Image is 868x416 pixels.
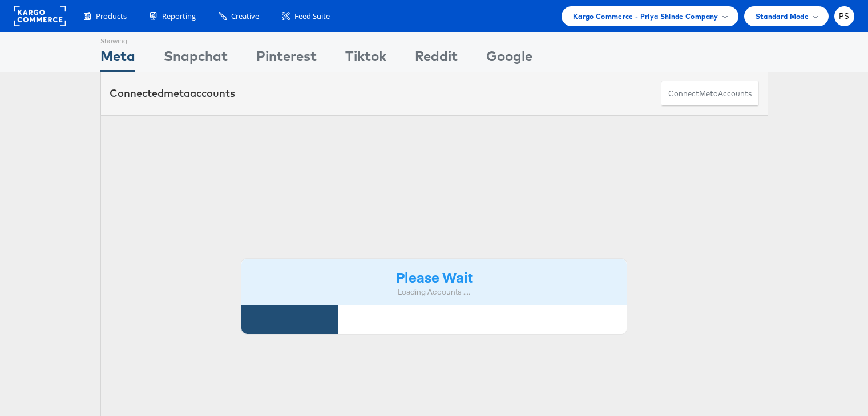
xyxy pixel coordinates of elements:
span: Feed Suite [294,11,330,22]
span: meta [164,87,190,100]
div: Meta [100,46,135,72]
span: Standard Mode [756,10,809,22]
div: Reddit [415,46,458,72]
button: ConnectmetaAccounts [661,81,759,107]
div: Pinterest [256,46,317,72]
span: PS [839,13,850,20]
span: Reporting [162,11,196,22]
span: Products [96,11,127,22]
div: Tiktok [345,46,386,72]
strong: Please Wait [396,267,473,286]
span: Kargo Commerce - Priya Shinde Company [573,10,718,22]
span: Creative [231,11,259,22]
div: Snapchat [164,46,228,72]
div: Google [486,46,532,72]
div: Loading Accounts .... [250,287,619,297]
div: Connected accounts [110,86,235,101]
div: Showing [100,32,135,46]
span: meta [699,88,718,99]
